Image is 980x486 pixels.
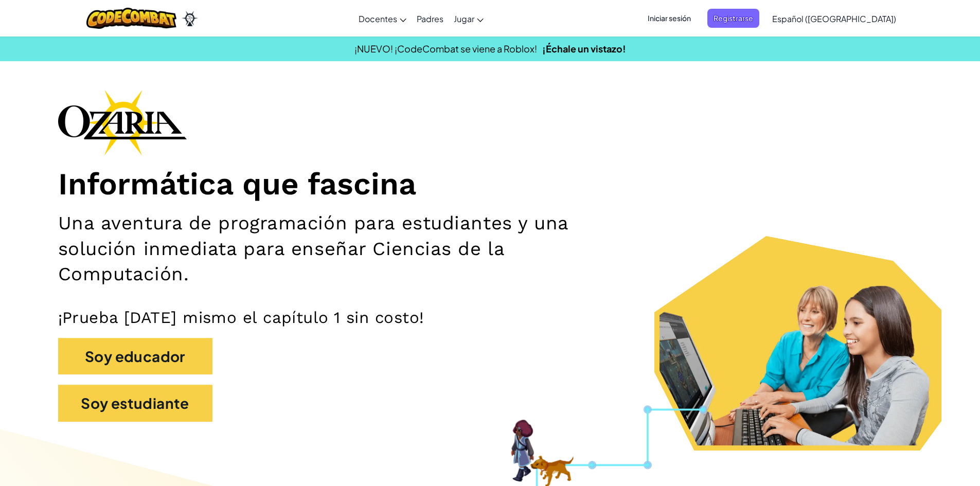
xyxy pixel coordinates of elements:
[642,9,697,28] button: Iniciar sesión
[354,43,537,55] span: ¡NUEVO! ¡CodeCombat se viene a Roblox!
[412,5,449,32] a: Padres
[58,308,922,328] p: ¡Prueba [DATE] mismo el capítulo 1 sin costo!
[542,43,626,55] a: ¡Échale un vistazo!
[359,13,397,24] span: Docentes
[454,13,474,24] span: Jugar
[58,166,922,203] h1: Informática que fascina
[772,13,896,24] span: Español ([GEOGRAPHIC_DATA])
[58,210,637,286] h2: Una aventura de programación para estudiantes y una solución inmediata para enseñar Ciencias de l...
[58,385,212,422] button: Soy estudiante
[182,11,198,26] img: Ozaria
[707,9,759,28] button: Registrarse
[767,5,901,32] a: Español ([GEOGRAPHIC_DATA])
[58,89,187,155] img: Ozaria branding logo
[353,5,412,32] a: Docentes
[58,338,212,375] button: Soy educador
[86,8,176,29] img: CodeCombat logo
[449,5,489,32] a: Jugar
